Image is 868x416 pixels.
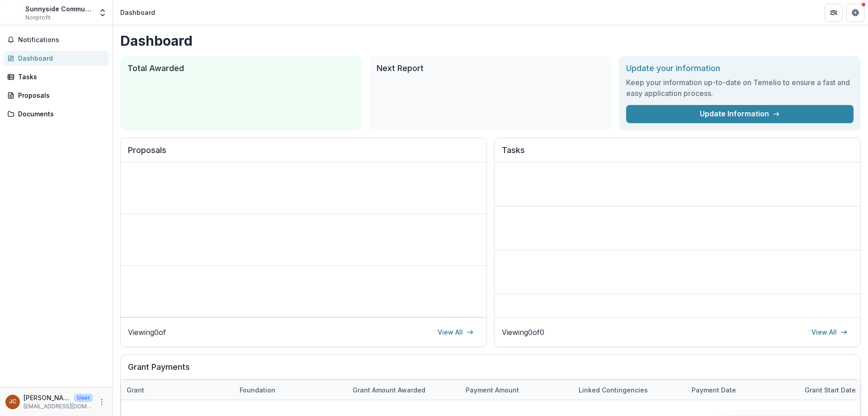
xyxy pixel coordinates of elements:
[25,14,51,22] span: Nonprofit
[18,72,102,81] div: Tasks
[18,91,102,100] div: Proposals
[825,4,843,22] button: Partners
[502,145,853,163] h2: Tasks
[74,394,93,402] p: User
[120,8,155,17] div: Dashboard
[4,88,109,103] a: Proposals
[127,63,355,73] h2: Total Awarded
[128,327,166,338] p: Viewing 0 of
[24,402,93,411] p: [EMAIL_ADDRESS][DOMAIN_NAME]
[18,36,105,44] span: Notifications
[117,6,159,19] nav: breadcrumb
[377,63,604,73] h2: Next Report
[4,51,109,66] a: Dashboard
[128,362,853,379] h2: Grant Payments
[626,105,854,123] a: Update Information
[4,106,109,121] a: Documents
[128,145,479,163] h2: Proposals
[96,4,109,22] button: Open entity switcher
[626,63,854,73] h2: Update your information
[4,69,109,84] a: Tasks
[120,33,861,49] h1: Dashboard
[846,4,864,22] button: Get Help
[18,109,102,119] div: Documents
[626,77,854,99] h3: Keep your information up-to-date on Temelio to ensure a fast and easy application process.
[96,397,107,407] button: More
[18,53,102,63] div: Dashboard
[4,33,109,47] button: Notifications
[806,325,853,339] a: View All
[432,325,479,339] a: View All
[9,399,16,405] div: Jin Choi
[25,4,93,14] div: Sunnyside Community Services
[502,327,544,338] p: Viewing 0 of 0
[24,393,71,402] p: [PERSON_NAME]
